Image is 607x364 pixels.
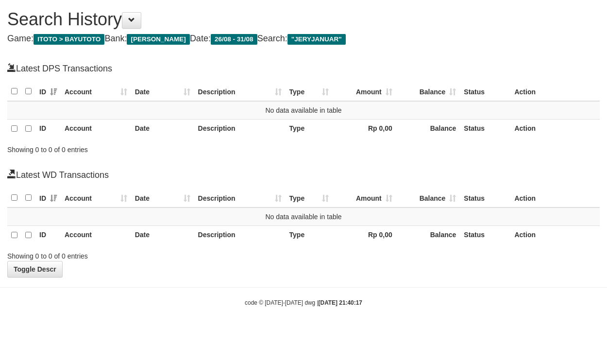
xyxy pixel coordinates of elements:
[61,120,131,139] th: Account
[510,120,600,139] th: Action
[396,120,460,139] th: Balance
[7,63,600,74] h4: Latest DPS Transactions
[7,247,246,261] div: Showing 0 to 0 of 0 entries
[460,82,510,101] th: Status
[7,34,600,44] h4: Game: Bank: Date: Search:
[510,82,600,101] th: Action
[396,189,460,208] th: Balance: activate to sort column ascending
[460,189,510,208] th: Status
[131,189,194,208] th: Date: activate to sort column ascending
[7,101,600,120] td: No data available in table
[396,225,460,244] th: Balance
[211,34,257,45] span: 26/08 - 31/08
[127,34,189,45] span: [PERSON_NAME]
[7,208,600,226] td: No data available in table
[7,261,63,277] a: Toggle Descr
[510,189,600,208] th: Action
[286,82,333,101] th: Type: activate to sort column ascending
[131,82,194,101] th: Date: activate to sort column ascending
[194,120,286,139] th: Description
[333,120,396,139] th: Rp 0,00
[287,34,346,45] span: "JERYJANUAR"
[61,82,131,101] th: Account: activate to sort column ascending
[510,225,600,244] th: Action
[35,120,61,139] th: ID
[286,225,333,244] th: Type
[333,225,396,244] th: Rp 0,00
[7,141,246,155] div: Showing 0 to 0 of 0 entries
[396,82,460,101] th: Balance: activate to sort column ascending
[194,189,286,208] th: Description: activate to sort column ascending
[131,225,194,244] th: Date
[7,169,600,180] h4: Latest WD Transactions
[7,10,600,29] h1: Search History
[286,120,333,139] th: Type
[319,299,362,306] strong: [DATE] 21:40:17
[460,120,510,139] th: Status
[333,189,396,208] th: Amount: activate to sort column ascending
[34,34,104,45] span: ITOTO > BAYUTOTO
[35,82,61,101] th: ID: activate to sort column ascending
[286,189,333,208] th: Type: activate to sort column ascending
[131,120,194,139] th: Date
[245,299,362,306] small: code © [DATE]-[DATE] dwg |
[35,189,61,208] th: ID: activate to sort column ascending
[333,82,396,101] th: Amount: activate to sort column ascending
[194,225,286,244] th: Description
[35,225,61,244] th: ID
[194,82,286,101] th: Description: activate to sort column ascending
[460,225,510,244] th: Status
[61,225,131,244] th: Account
[61,189,131,208] th: Account: activate to sort column ascending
